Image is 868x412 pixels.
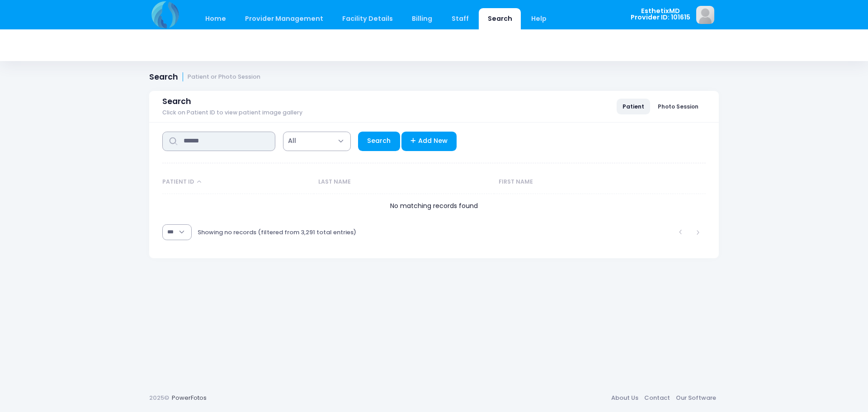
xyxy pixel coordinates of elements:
img: image [696,6,714,24]
a: Search [479,8,521,29]
span: Click on Patient ID to view patient image gallery [162,109,302,116]
a: Home [196,8,235,29]
h1: Search [149,72,260,82]
a: Our Software [673,390,719,406]
span: 2025© [149,393,169,402]
span: All [288,136,296,146]
a: Patient [617,99,650,114]
small: Patient or Photo Session [188,74,260,81]
a: Add New [401,132,457,151]
span: Search [162,97,191,106]
a: Contact [641,390,673,406]
th: First Name: activate to sort column ascending [494,170,682,194]
a: Help [523,8,556,29]
a: About Us [608,390,641,406]
a: Facility Details [334,8,402,29]
a: PowerFotos [172,393,207,402]
th: Last Name: activate to sort column ascending [314,170,494,194]
a: Search [358,132,400,151]
a: Provider Management [236,8,332,29]
a: Staff [443,8,477,29]
th: Patient ID: activate to sort column descending [162,170,314,194]
td: No matching records found [162,194,706,218]
div: Showing no records (filtered from 3,291 total entries) [198,222,356,243]
span: All [283,132,351,151]
a: Photo Session [652,99,704,114]
a: Billing [403,8,441,29]
span: EsthetixMD Provider ID: 101615 [631,8,690,21]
